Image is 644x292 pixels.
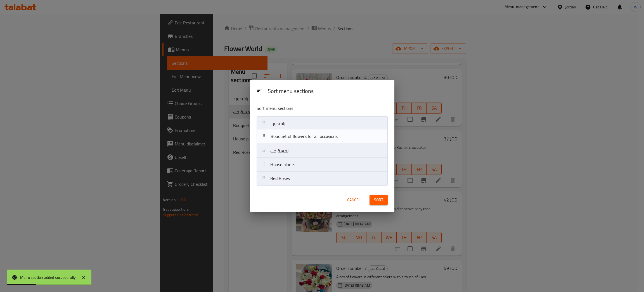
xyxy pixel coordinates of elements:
div: Sort menu sections [266,85,390,98]
button: Cancel [345,195,363,205]
button: Sort [370,195,388,205]
p: Sort menu sections [257,105,361,112]
span: Cancel [347,196,361,203]
div: Menu section added successfully [20,274,76,281]
span: Sort [374,196,383,203]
